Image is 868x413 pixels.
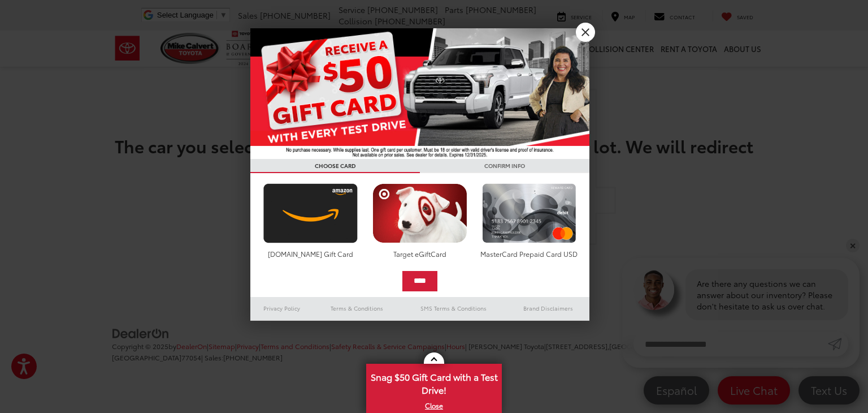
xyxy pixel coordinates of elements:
div: MasterCard Prepaid Card USD [479,249,579,259]
img: 55838_top_625864.jpg [250,28,589,159]
a: Brand Disclaimers [507,302,589,315]
img: mastercard.png [479,183,579,243]
img: amazoncard.png [261,183,361,243]
a: SMS Terms & Conditions [400,302,507,315]
span: Snag $50 Gift Card with a Test Drive! [367,365,501,399]
img: targetcard.png [370,183,470,243]
a: Privacy Policy [250,302,314,315]
div: [DOMAIN_NAME] Gift Card [261,249,361,259]
h3: CONFIRM INFO [420,159,589,173]
div: Target eGiftCard [370,249,470,259]
h3: CHOOSE CARD [250,159,420,173]
a: Terms & Conditions [314,302,400,315]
